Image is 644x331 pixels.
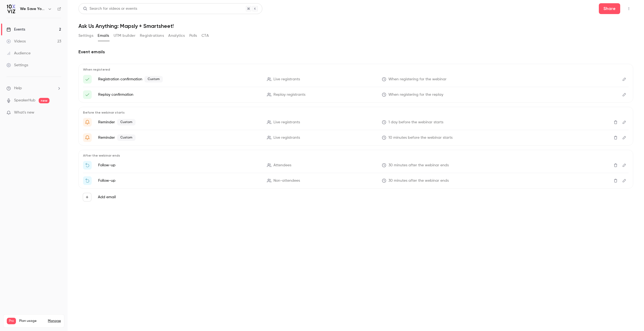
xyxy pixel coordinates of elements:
[14,85,22,91] span: Help
[83,161,629,170] li: Thanks for attending {{ event_name }}
[78,49,633,55] h2: Event emails
[83,110,629,115] p: Before the webinar starts
[599,3,620,14] button: Share
[273,77,300,82] span: Live registrants
[20,6,45,12] h6: We Save You Time!
[611,133,620,142] button: Delete
[117,134,136,141] span: Custom
[620,176,629,185] button: Edit
[98,31,109,40] button: Emails
[7,318,16,324] span: Pro
[202,31,209,40] button: CTA
[388,178,449,184] span: 30 minutes after the webinar ends
[388,163,449,168] span: 30 minutes after the webinar ends
[273,163,291,168] span: Attendees
[144,76,163,82] span: Custom
[117,119,136,125] span: Custom
[611,161,620,170] button: Delete
[78,23,633,29] h1: Ask Us Anything: Mapsly + Smartsheet!
[83,153,629,158] p: After the webinar ends
[620,133,629,142] button: Edit
[14,98,35,103] a: SpeakerHub
[388,92,443,98] span: When registering for the replay
[620,75,629,84] button: Edit
[189,31,197,40] button: Polls
[620,90,629,99] button: Edit
[98,76,260,82] p: Registration confirmation
[6,51,31,56] div: Audience
[273,92,305,98] span: Replay registrants
[83,133,629,142] li: {{ event_name }} is about to go live
[83,6,137,12] div: Search for videos or events
[83,118,629,127] li: Mapsly x 10xViz Ask Us Anything Happening Tomorrow!
[620,161,629,170] button: Edit
[98,163,260,168] p: Follow-up
[114,31,136,40] button: UTM builder
[78,31,93,40] button: Settings
[83,176,629,185] li: Watch the replay of {{ event_name }}
[168,31,185,40] button: Analytics
[620,118,629,127] button: Edit
[6,62,28,68] div: Settings
[98,194,116,200] label: Add email
[140,31,164,40] button: Registrations
[98,178,260,183] p: Follow-up
[98,92,260,97] p: Replay confirmation
[388,120,443,125] span: 1 day before the webinar starts
[14,110,34,115] span: What's new
[55,110,61,115] iframe: Noticeable Trigger
[7,5,15,13] img: We Save You Time!
[83,90,629,99] li: Here's your access link to {{ event_name }}!
[19,319,45,323] span: Plan usage
[273,120,300,125] span: Live registrants
[611,176,620,185] button: Delete
[273,178,300,184] span: Non-attendees
[48,319,61,323] a: Manage
[83,75,629,84] li: You’re in! ✅ Smartsheet × Mapsly - Access link inside!
[6,39,26,44] div: Videos
[6,85,61,91] li: help-dropdown-opener
[273,135,300,141] span: Live registrants
[388,135,453,141] span: 10 minutes before the webinar starts
[83,67,629,72] p: When registered
[611,118,620,127] button: Delete
[388,77,447,82] span: When registering for the webinar
[6,27,25,32] div: Events
[39,98,49,103] span: new
[98,119,260,125] p: Reminder
[98,134,260,141] p: Reminder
